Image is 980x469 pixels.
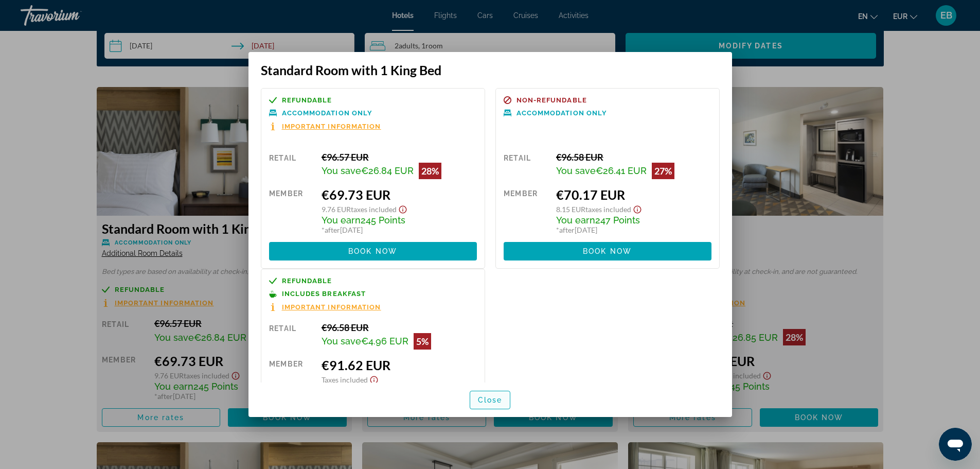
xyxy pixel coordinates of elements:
button: Important Information [269,303,381,311]
button: Important Information [269,122,381,131]
span: 245 Points [361,215,405,225]
div: €69.73 EUR [322,187,477,202]
button: Close [470,391,511,409]
span: after [559,225,575,234]
div: Member [269,187,314,234]
span: €4.96 EUR [361,336,408,346]
div: 28% [419,163,441,179]
span: You save [556,165,596,176]
span: Close [478,396,503,404]
span: €26.84 EUR [361,165,414,176]
h3: Standard Room with 1 King Bed [261,62,720,78]
span: Refundable [282,277,332,284]
div: * [DATE] [556,225,711,234]
div: €96.57 EUR [322,151,477,163]
button: Show Taxes and Fees disclaimer [397,202,409,214]
a: Refundable [269,96,477,104]
span: Taxes included [585,205,631,214]
iframe: Bouton de lancement de la fenêtre de messagerie [939,428,972,461]
div: * [DATE] [322,225,477,234]
div: Retail [504,151,548,179]
span: You save [322,165,361,176]
button: Show Taxes and Fees disclaimer [368,373,380,385]
span: Includes Breakfast [282,290,366,297]
div: €70.17 EUR [556,187,711,202]
span: You earn [322,215,361,225]
span: Taxes included [351,205,397,214]
button: Book now [269,242,477,260]
span: You save [322,336,361,346]
div: €96.58 EUR [556,151,711,163]
span: 247 Points [595,215,640,225]
div: Retail [269,151,314,179]
span: Book now [583,247,632,255]
div: €96.58 EUR [322,322,477,333]
button: Book now [504,242,711,260]
button: Show Taxes and Fees disclaimer [631,202,644,214]
a: Refundable [269,277,477,285]
span: €26.41 EUR [596,165,647,176]
span: Important Information [282,304,381,310]
span: Taxes included [322,375,368,384]
span: after [325,225,340,234]
span: Refundable [282,97,332,103]
div: Member [504,187,548,234]
span: 8.15 EUR [556,205,585,214]
div: 5% [414,333,431,350]
span: Important Information [282,123,381,130]
div: Member [269,357,314,405]
span: You earn [556,215,595,225]
div: €91.62 EUR [322,357,477,373]
div: Retail [269,322,314,350]
span: Accommodation Only [516,110,608,116]
span: Book now [348,247,397,255]
span: 9.76 EUR [322,205,351,214]
span: Non-refundable [516,97,587,103]
span: Accommodation Only [282,110,373,116]
div: 27% [652,163,674,179]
